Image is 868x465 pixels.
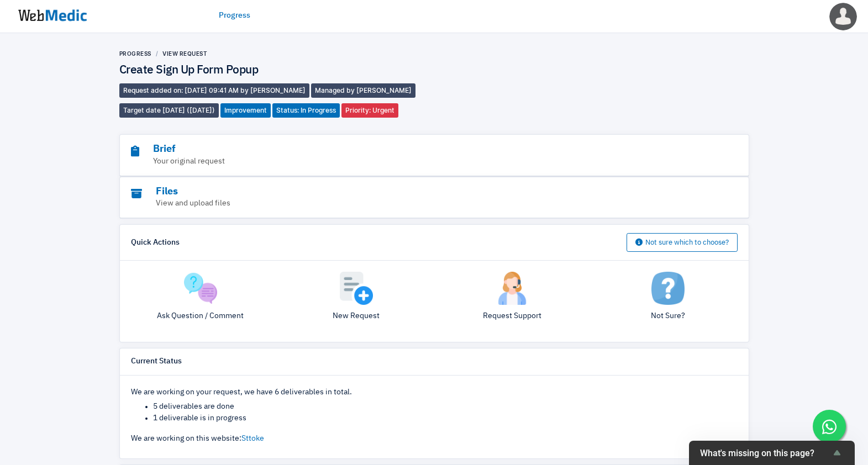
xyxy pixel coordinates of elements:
[131,186,677,198] h3: Files
[131,310,270,322] p: Ask Question / Comment
[153,413,738,424] li: 1 deliverable is in progress
[119,50,151,57] a: Progress
[131,433,738,445] p: We are working on this website:
[219,10,250,22] a: Progress
[119,83,309,98] span: Request added on: [DATE] 09:41 AM by [PERSON_NAME]
[131,357,182,367] h6: Current Status
[131,238,180,248] h6: Quick Actions
[311,83,415,98] span: Managed by [PERSON_NAME]
[131,156,677,167] p: Your original request
[153,401,738,413] li: 5 deliverables are done
[119,103,219,118] span: Target date [DATE] ([DATE])
[131,198,677,209] p: View and upload files
[287,310,426,322] p: New Request
[443,310,582,322] p: Request Support
[119,64,434,78] h4: Create Sign Up Form Popup
[184,272,217,305] img: question.png
[131,387,738,398] p: We are working on your request, we have 6 deliverables in total.
[340,272,373,305] img: add.png
[119,50,434,58] nav: breadcrumb
[627,233,738,252] button: Not sure which to choose?
[241,435,264,442] a: Sttoke
[651,272,685,305] img: not-sure.png
[131,143,677,156] h3: Brief
[700,446,844,459] button: Show survey - What's missing on this page?
[496,272,529,305] img: support.png
[598,310,738,322] p: Not Sure?
[162,50,207,57] a: View Request
[700,448,830,458] span: What's missing on this page?
[272,103,340,118] span: Status: In Progress
[341,103,398,118] span: Priority: Urgent
[220,103,271,118] span: Improvement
